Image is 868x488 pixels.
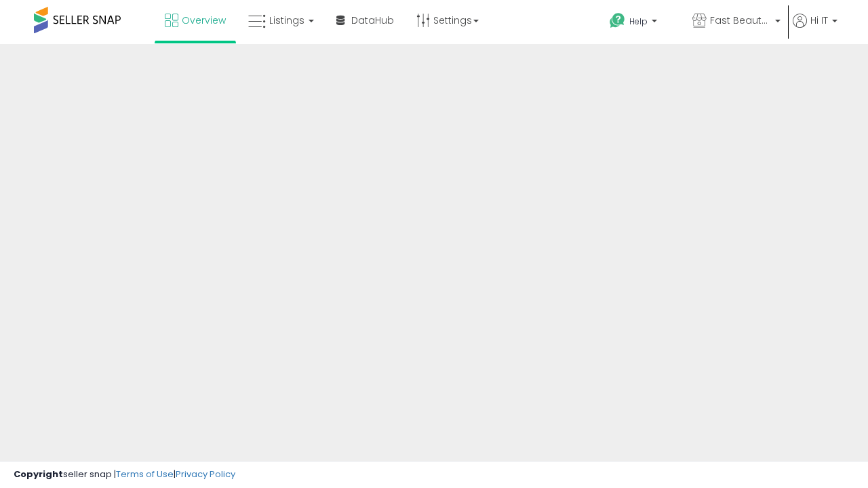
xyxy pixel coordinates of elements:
[182,14,226,27] span: Overview
[351,14,394,27] span: DataHub
[14,468,235,481] div: seller snap | |
[793,14,837,44] a: Hi IT
[599,2,680,44] a: Help
[609,12,626,29] i: Get Help
[269,14,304,27] span: Listings
[810,14,828,27] span: Hi IT
[14,468,63,481] strong: Copyright
[176,468,235,481] a: Privacy Policy
[710,14,771,27] span: Fast Beauty ([GEOGRAPHIC_DATA])
[629,16,648,27] span: Help
[116,468,174,481] a: Terms of Use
